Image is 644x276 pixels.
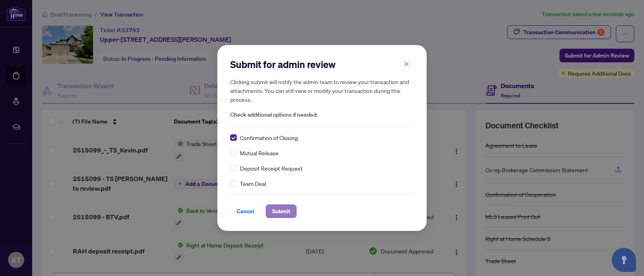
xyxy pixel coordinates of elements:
span: Confirmation of Closing [240,133,298,142]
h5: Clicking submit will notify the admin team to review your transaction and attachments. You can st... [230,77,414,104]
span: Cancel [237,205,254,218]
button: Open asap [612,248,636,272]
span: Mutual Release [240,148,279,157]
span: Submit [272,205,290,218]
span: close [404,61,409,67]
span: Deposit Receipt Request [240,164,303,173]
span: Check additional options if needed: [230,110,414,119]
button: Cancel [230,204,261,218]
button: Submit [266,204,297,218]
h2: Submit for admin review [230,58,414,71]
span: Team Deal [240,179,266,188]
